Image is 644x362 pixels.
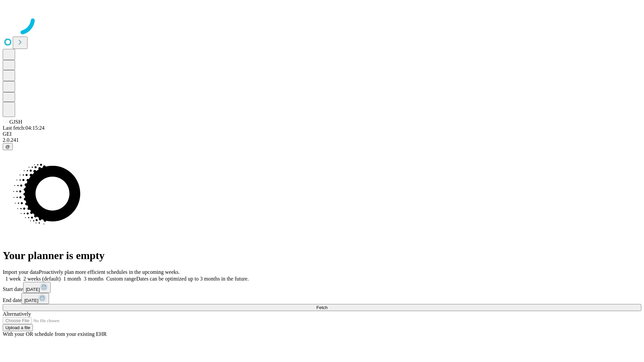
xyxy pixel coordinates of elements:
[23,276,61,282] span: 2 weeks (default)
[24,298,38,303] span: [DATE]
[106,276,136,282] span: Custom range
[3,282,641,293] div: Start date
[3,304,641,311] button: Fetch
[3,324,33,331] button: Upload a file
[9,119,22,125] span: GJSH
[3,249,641,262] h1: Your planner is empty
[316,305,327,310] span: Fetch
[39,269,180,275] span: Proactively plan more efficient schedules in the upcoming weeks.
[136,276,249,282] span: Dates can be optimized up to 3 months in the future.
[3,143,13,150] button: @
[3,311,31,317] span: Alternatively
[23,282,51,293] button: [DATE]
[5,276,21,282] span: 1 week
[3,125,45,131] span: Last fetch: 04:15:24
[3,137,641,143] div: 2.0.241
[21,293,49,304] button: [DATE]
[84,276,104,282] span: 3 months
[5,144,10,149] span: @
[3,331,107,337] span: With your OR schedule from your existing EHR
[3,293,641,304] div: End date
[3,269,39,275] span: Import your data
[3,131,641,137] div: GEI
[63,276,81,282] span: 1 month
[26,287,40,292] span: [DATE]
